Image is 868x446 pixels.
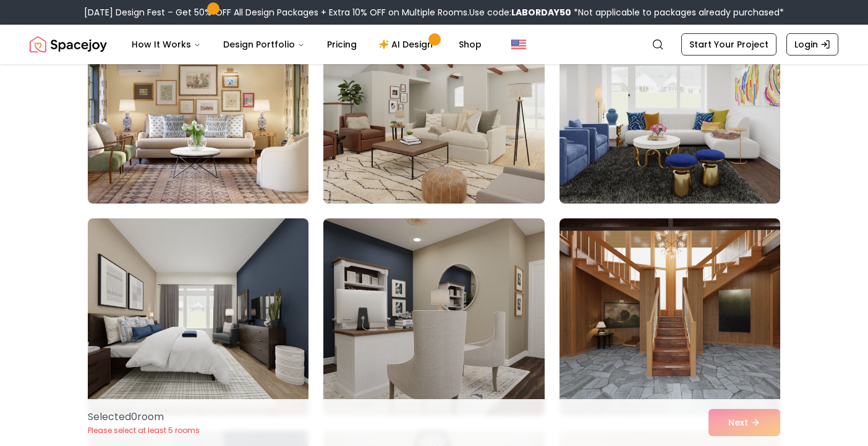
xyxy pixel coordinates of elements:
[317,32,367,57] a: Pricing
[318,1,550,209] img: Room room-38
[88,6,308,204] img: Room room-37
[122,32,211,57] button: How It Works
[511,6,571,19] b: LABORDAY50
[88,426,200,436] p: Please select at least 5 rooms
[88,218,308,416] img: Room room-40
[323,218,544,416] img: Room room-41
[213,32,315,57] button: Design Portfolio
[560,218,780,416] img: Room room-42
[84,6,784,19] div: [DATE] Design Fest – Get 50% OFF All Design Packages + Extra 10% OFF on Multiple Rooms.
[30,32,107,57] img: Spacejoy Logo
[30,32,107,57] a: Spacejoy
[681,33,777,56] a: Start Your Project
[122,32,491,57] nav: Main
[571,6,784,19] span: *Not applicable to packages already purchased*
[88,410,200,424] p: Selected 0 room
[786,33,838,56] a: Login
[511,37,526,52] img: United States
[30,25,838,64] nav: Global
[369,32,446,57] a: AI Design
[560,6,780,204] img: Room room-39
[469,6,571,19] span: Use code:
[449,32,491,57] a: Shop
